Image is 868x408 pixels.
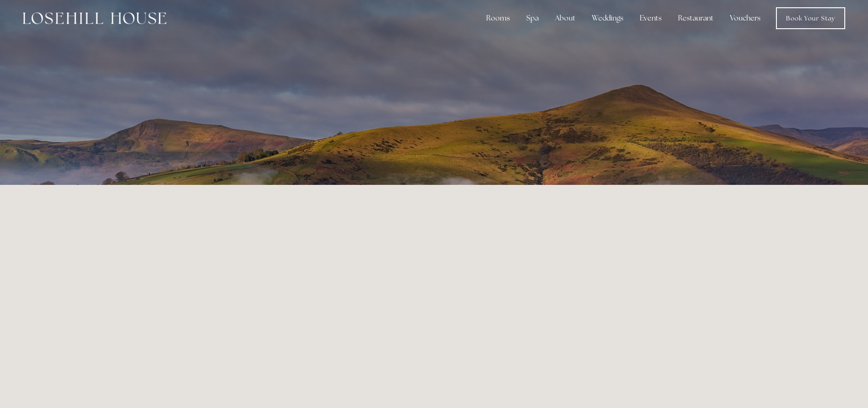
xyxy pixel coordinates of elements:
[776,7,845,29] a: Book Your Stay
[671,9,721,27] div: Restaurant
[723,9,768,27] a: Vouchers
[519,9,546,27] div: Spa
[23,12,166,24] img: Losehill House
[632,9,669,27] div: Events
[479,9,517,27] div: Rooms
[548,9,583,27] div: About
[585,9,631,27] div: Weddings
